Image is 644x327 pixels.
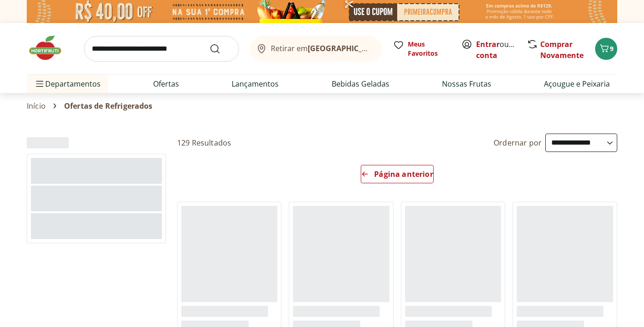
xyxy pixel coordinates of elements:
span: Meus Favoritos [408,40,450,58]
input: search [84,36,239,62]
button: Menu [34,73,45,95]
a: Meus Favoritos [393,40,450,58]
a: Criar conta [476,39,527,60]
a: Início [27,102,46,110]
svg: Arrow Left icon [361,170,369,178]
button: Submit Search [209,43,232,54]
button: Carrinho [595,38,617,60]
span: ou [476,39,517,61]
img: Hortifruti [27,34,73,62]
a: Comprar Novamente [540,39,584,60]
a: Ofertas [153,78,179,89]
span: 9 [610,44,614,53]
h2: 129 Resultados [177,138,231,148]
span: Departamentos [34,73,101,95]
button: Retirar em[GEOGRAPHIC_DATA]/[GEOGRAPHIC_DATA] [250,36,382,62]
span: Página anterior [374,170,433,178]
a: Nossas Frutas [442,78,491,89]
b: [GEOGRAPHIC_DATA]/[GEOGRAPHIC_DATA] [308,43,463,53]
a: Açougue e Peixaria [544,78,610,89]
span: Retirar em [271,44,373,53]
a: Lançamentos [232,78,279,89]
a: Bebidas Geladas [332,78,389,89]
span: Ofertas de Refrigerados [64,102,153,110]
a: Página anterior [361,165,433,187]
label: Ordernar por [494,138,542,148]
a: Entrar [476,39,500,49]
